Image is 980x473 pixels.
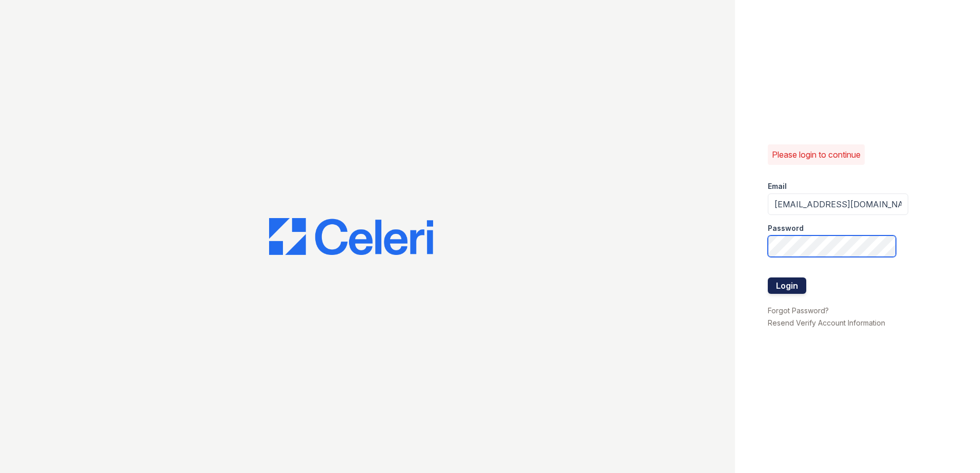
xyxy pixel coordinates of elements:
a: Forgot Password? [768,306,829,315]
img: CE_Logo_Blue-a8612792a0a2168367f1c8372b55b34899dd931a85d93a1a3d3e32e68fde9ad4.png [269,218,433,255]
label: Password [768,223,804,233]
p: Please login to continue [772,148,861,161]
label: Email [768,181,787,191]
a: Resend Verify Account Information [768,318,885,327]
button: Login [768,277,806,294]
